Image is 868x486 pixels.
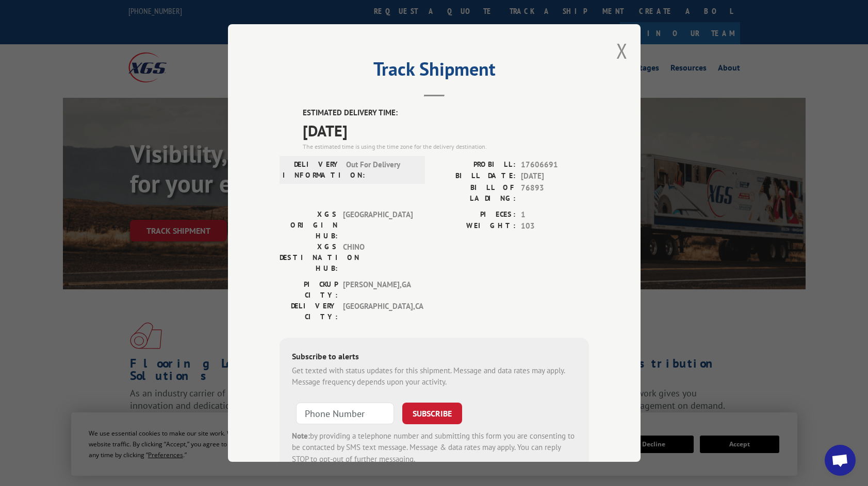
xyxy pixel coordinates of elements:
[343,209,413,241] span: [GEOGRAPHIC_DATA]
[521,159,589,171] span: 17606691
[303,142,589,151] div: The estimated time is using the time zone for the delivery destination.
[283,159,341,181] label: DELIVERY INFORMATION:
[521,220,589,232] span: 103
[616,37,628,64] button: Close modal
[292,365,577,388] div: Get texted with status updates for this shipment. Message and data rates may apply. Message frequ...
[343,279,413,301] span: [PERSON_NAME] , GA
[292,350,577,365] div: Subscribe to alerts
[434,220,516,232] label: WEIGHT:
[303,119,589,142] span: [DATE]
[825,445,856,476] div: Open chat
[346,159,416,181] span: Out For Delivery
[434,182,516,204] label: BILL OF LADING:
[521,182,589,204] span: 76893
[434,159,516,171] label: PROBILL:
[521,170,589,182] span: [DATE]
[280,209,338,241] label: XGS ORIGIN HUB:
[521,209,589,221] span: 1
[296,403,394,424] input: Phone Number
[434,209,516,221] label: PIECES:
[343,301,413,322] span: [GEOGRAPHIC_DATA] , CA
[292,430,577,465] div: by providing a telephone number and submitting this form you are consenting to be contacted by SM...
[280,241,338,274] label: XGS DESTINATION HUB:
[280,62,589,81] h2: Track Shipment
[343,241,413,274] span: CHINO
[280,279,338,301] label: PICKUP CITY:
[303,107,589,119] label: ESTIMATED DELIVERY TIME:
[292,431,310,441] strong: Note:
[402,403,462,424] button: SUBSCRIBE
[434,170,516,182] label: BILL DATE:
[280,301,338,322] label: DELIVERY CITY:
